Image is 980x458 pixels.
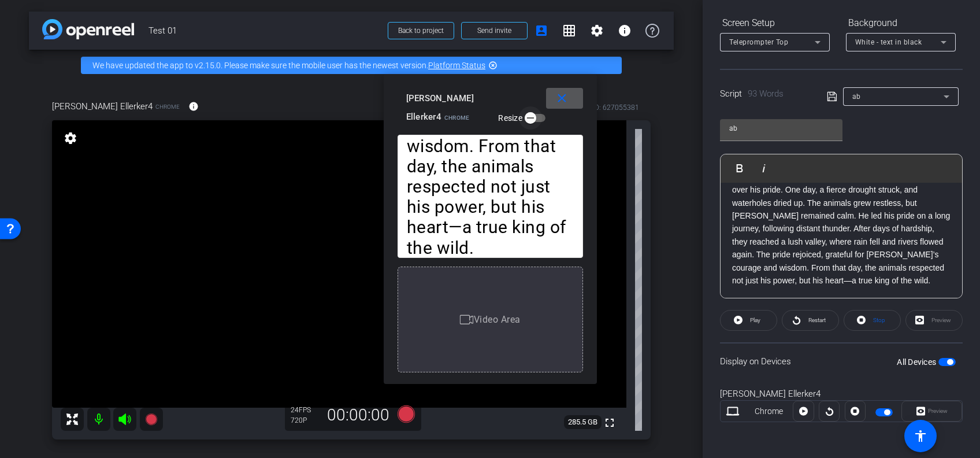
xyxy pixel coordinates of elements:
div: Display on Devices [720,342,963,380]
div: Script [720,87,811,101]
label: All Devices [897,356,938,368]
span: Back to project [398,27,444,35]
mat-icon: settings [590,24,604,38]
div: Chrome [745,405,793,418]
mat-icon: account_box [534,24,548,38]
span: Teleprompter Top [729,38,788,46]
div: 24 [291,405,320,415]
div: ROOM ID: 627055381 [571,102,639,113]
span: Send invite [477,26,511,35]
span: Test 01 [149,19,381,42]
span: FPS [299,406,311,414]
div: We have updated the app to v2.15.0. Please make sure the mobile user has the newest version. [81,57,622,74]
input: Title [729,121,833,135]
label: Resize [498,112,525,124]
img: app-logo [42,19,134,39]
span: Restart [808,317,826,323]
mat-icon: highlight_off [488,61,498,70]
div: Screen Setup [720,13,830,33]
mat-icon: info [188,101,199,112]
mat-icon: fullscreen [603,416,617,430]
div: 720P [291,416,320,425]
span: [PERSON_NAME] Ellerker4 [52,100,153,113]
mat-icon: close [555,91,569,106]
span: ab [852,93,861,101]
span: [PERSON_NAME] Ellerker4 [406,93,474,122]
mat-icon: settings [62,131,79,145]
span: 285.5 GB [564,415,602,429]
span: 93 Words [748,88,784,99]
mat-icon: info [618,24,632,38]
a: Platform Status [428,61,485,70]
span: Stop [873,317,885,323]
div: Background [846,13,956,33]
mat-icon: grid_on [562,24,576,38]
span: White - text in black [855,38,922,46]
span: Chrome [444,114,470,121]
span: Play [750,317,760,323]
div: [PERSON_NAME] Ellerker4 [720,387,963,401]
div: 00:00:00 [320,405,397,425]
p: [PERSON_NAME] the lion ruled with quiet strength. Every morning, golden sunlight danced on his ma... [732,158,951,287]
span: Video Area [474,313,521,324]
button: Bold (Ctrl+B) [729,157,751,180]
span: Chrome [155,102,180,111]
mat-icon: accessibility [914,429,927,443]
